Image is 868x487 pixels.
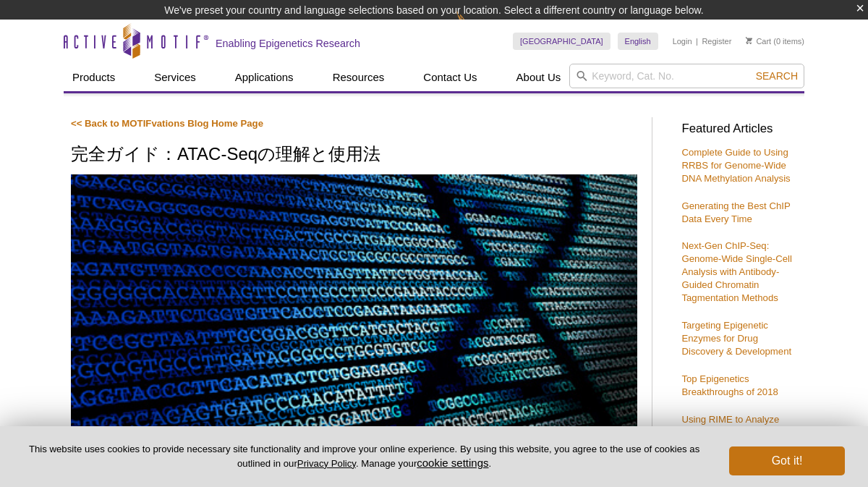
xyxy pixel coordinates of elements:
a: Using RIME to Analyze Protein-Protein Interactions on Chromatin [681,414,791,451]
button: Search [752,69,802,82]
button: Got it! [729,446,845,475]
h2: Enabling Epigenetics Research [216,37,360,50]
li: (0 items) [746,33,804,50]
a: [GEOGRAPHIC_DATA] [513,33,610,50]
a: Top Epigenetics Breakthroughs of 2018 [681,373,778,397]
a: About Us [508,64,570,91]
a: Privacy Policy [297,458,356,469]
a: Applications [226,64,302,91]
button: cookie settings [417,457,488,469]
a: Next-Gen ChIP-Seq: Genome-Wide Single-Cell Analysis with Antibody-Guided Chromatin Tagmentation M... [681,240,791,303]
a: Login [673,36,692,46]
a: Targeting Epigenetic Enzymes for Drug Discovery & Development [681,320,791,357]
a: Complete Guide to Using RRBS for Genome-Wide DNA Methylation Analysis [681,147,790,184]
h1: 完全ガイド：ATAC-Seqの理解と使用法 [71,145,637,166]
h3: Featured Articles [681,123,797,135]
a: << Back to MOTIFvations Blog Home Page [71,118,263,129]
a: Products [64,64,124,91]
a: Generating the Best ChIP Data Every Time [681,200,790,224]
p: This website uses cookies to provide necessary site functionality and improve your online experie... [23,443,705,470]
a: Cart [746,36,771,46]
a: Resources [324,64,393,91]
input: Keyword, Cat. No. [569,64,804,88]
a: Contact Us [414,64,485,91]
a: Register [702,36,731,46]
a: English [618,33,658,50]
a: Services [145,64,205,91]
img: Your Cart [746,37,752,44]
li: | [696,33,698,50]
span: Search [756,70,798,82]
img: Change Here [456,11,495,45]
